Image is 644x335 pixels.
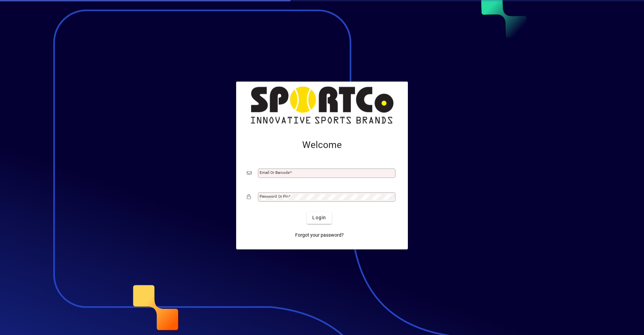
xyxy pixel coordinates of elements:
[295,232,344,239] span: Forgot your password?
[260,194,288,199] mat-label: Password or Pin
[312,214,326,221] span: Login
[247,139,397,151] h2: Welcome
[292,229,346,241] a: Forgot your password?
[307,212,331,224] button: Login
[260,170,290,175] mat-label: Email or Barcode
